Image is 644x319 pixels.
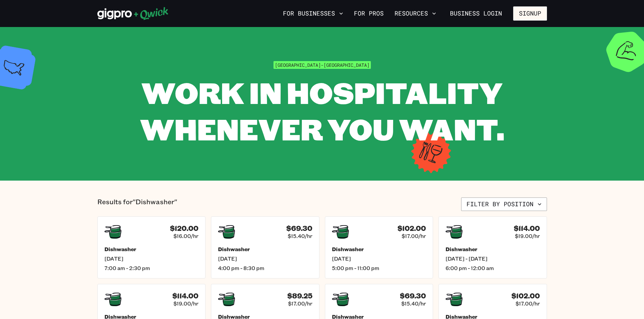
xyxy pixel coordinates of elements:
h4: $102.00 [511,292,540,300]
a: Business Login [444,6,508,21]
h4: $114.00 [172,292,198,300]
span: [DATE] [332,255,426,262]
button: For Businesses [280,8,346,19]
button: Resources [392,8,439,19]
h5: Dishwasher [446,246,540,252]
button: Filter by position [461,197,547,211]
span: $15.40/hr [401,300,426,307]
span: $15.40/hr [288,233,312,239]
span: 6:00 pm - 12:00 am [446,265,540,271]
h5: Dishwasher [332,246,426,252]
span: $19.00/hr [515,233,540,239]
a: $114.00$19.00/hrDishwasher[DATE] - [DATE]6:00 pm - 12:00 am [438,216,547,278]
span: WORK IN HOSPITALITY WHENEVER YOU WANT. [140,73,504,148]
h4: $89.25 [287,292,312,300]
span: [DATE] [104,255,199,262]
span: $17.00/hr [402,233,426,239]
span: [GEOGRAPHIC_DATA]-[GEOGRAPHIC_DATA] [273,61,371,69]
h4: $69.30 [286,224,312,233]
h4: $120.00 [170,224,198,233]
h5: Dishwasher [218,246,312,252]
span: $19.00/hr [173,300,198,307]
h5: Dishwasher [104,246,199,252]
span: 5:00 pm - 11:00 pm [332,265,426,271]
h4: $102.00 [398,224,426,233]
span: $16.00/hr [173,233,198,239]
a: $120.00$16.00/hrDishwasher[DATE]7:00 am - 2:30 pm [97,216,206,278]
a: $69.30$15.40/hrDishwasher[DATE]4:00 pm - 8:30 pm [211,216,319,278]
p: Results for "Dishwasher" [97,197,177,211]
button: Signup [513,6,547,21]
span: [DATE] [218,255,312,262]
h4: $114.00 [514,224,540,233]
span: $17.00/hr [288,300,312,307]
a: For Pros [351,8,386,19]
span: 4:00 pm - 8:30 pm [218,265,312,271]
span: [DATE] - [DATE] [446,255,540,262]
h4: $69.30 [400,292,426,300]
a: $102.00$17.00/hrDishwasher[DATE]5:00 pm - 11:00 pm [325,216,433,278]
span: 7:00 am - 2:30 pm [104,265,199,271]
span: $17.00/hr [516,300,540,307]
